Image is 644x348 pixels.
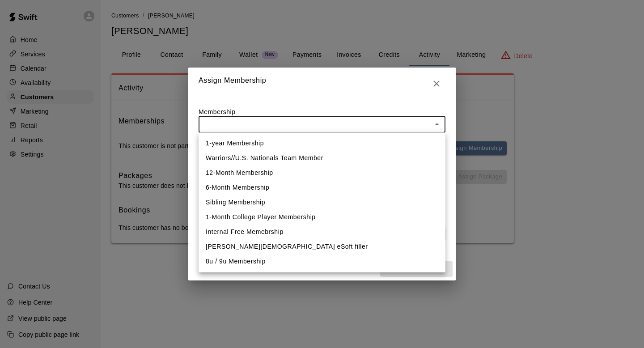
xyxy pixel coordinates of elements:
li: 12-Month Membership [199,166,445,180]
li: 1-Month College Player Membership [199,210,445,225]
li: 6-Month Membership [199,180,445,195]
li: 8u / 9u Membership [199,254,445,269]
li: Warriors//U.S. Nationals Team Member [199,151,445,166]
li: Internal Free Memebrship [199,225,445,239]
li: [PERSON_NAME][DEMOGRAPHIC_DATA] eSoft filler [199,239,445,254]
li: Sibling Membership [199,195,445,210]
li: 1-year Membership [199,136,445,151]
